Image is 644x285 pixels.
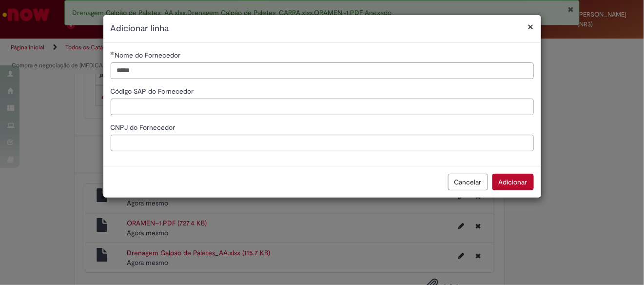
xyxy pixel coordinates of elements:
[448,174,488,190] button: Cancelar
[111,62,534,79] input: Nome do Fornecedor
[492,174,534,190] button: Adicionar
[111,123,177,132] span: CNPJ do Fornecedor
[111,99,534,115] input: Código SAP do Fornecedor
[528,21,534,32] button: Fechar modal
[111,51,115,55] span: Obrigatório Preenchido
[111,87,196,96] span: Código SAP do Fornecedor
[111,135,534,151] input: CNPJ do Fornecedor
[115,51,183,60] span: Nome do Fornecedor
[111,22,534,35] h2: Adicionar linha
